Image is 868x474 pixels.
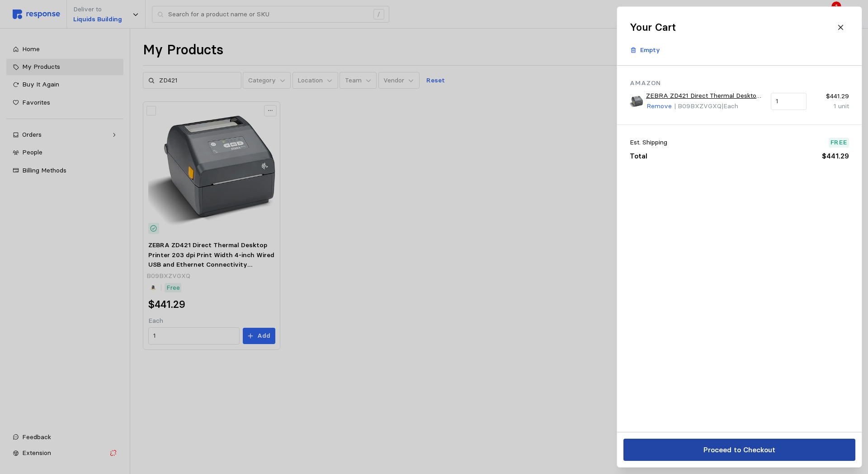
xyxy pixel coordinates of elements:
[703,444,775,455] p: Proceed to Checkout
[646,101,672,111] p: Remove
[646,91,764,101] a: ZEBRA ZD421 Direct Thermal Desktop Printer 203 dpi Print Width 4-inch Wired USB and Ethernet Conn...
[821,150,849,162] p: $441.29
[646,101,672,112] button: Remove
[630,138,667,148] p: Est. Shipping
[630,95,643,108] img: 61o4bTuBoJL._AC_SX425_.jpg
[830,138,847,148] p: Free
[674,102,721,110] span: | B09BXZVGXQ
[813,91,849,101] p: $441.29
[623,439,855,461] button: Proceed to Checkout
[630,78,849,88] p: Amazon
[640,45,660,55] p: Empty
[813,101,849,111] p: 1 unit
[776,93,801,110] input: Qty
[625,42,665,59] button: Empty
[630,150,647,162] p: Total
[721,102,738,110] span: | Each
[630,20,676,34] h2: Your Cart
